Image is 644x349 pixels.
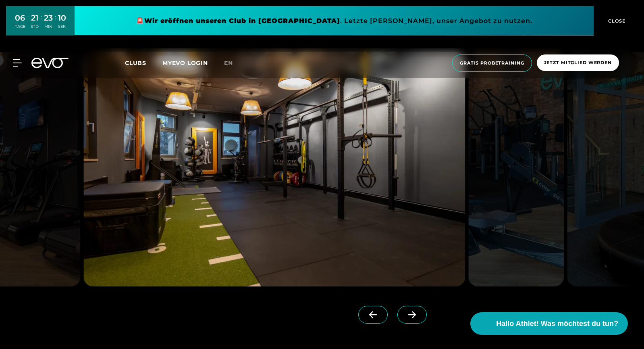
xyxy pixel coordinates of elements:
a: Jetzt Mitglied werden [534,54,621,72]
div: : [41,13,42,34]
a: Gratis Probetraining [450,54,534,72]
div: 06 [15,12,25,24]
div: : [27,13,29,34]
img: evofitness [83,52,465,286]
a: en [224,59,243,68]
button: CLOSE [594,6,638,36]
span: Jetzt Mitglied werden [544,59,612,66]
a: MYEVO LOGIN [162,59,208,67]
div: 21 [31,12,39,24]
div: SEK [58,24,66,29]
div: : [55,13,56,34]
div: MIN [44,24,53,29]
div: 23 [44,12,53,24]
div: 10 [58,12,66,24]
span: en [224,59,233,67]
button: Hallo Athlet! Was möchtest du tun? [470,312,628,335]
span: CLOSE [606,17,626,25]
div: TAGE [15,24,25,29]
span: Gratis Probetraining [460,60,524,67]
div: STD [31,24,39,29]
img: evofitness [468,52,564,286]
span: Hallo Athlet! Was möchtest du tun? [496,318,618,329]
span: Clubs [125,59,146,67]
a: Clubs [125,59,162,67]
